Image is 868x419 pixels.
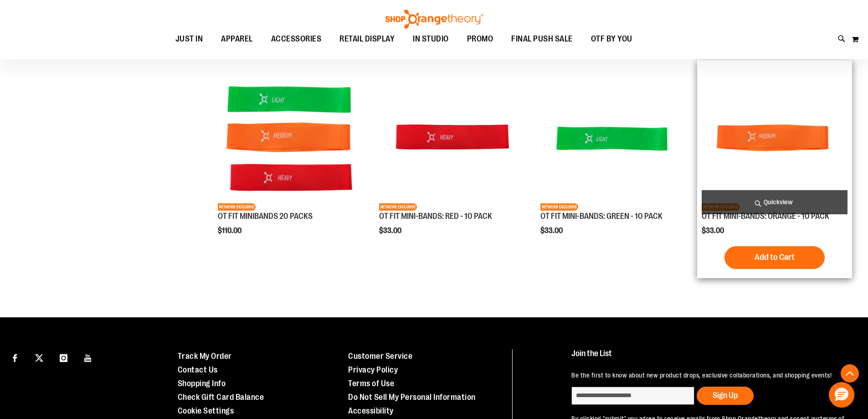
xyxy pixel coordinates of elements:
span: ACCESSORIES [271,29,322,49]
a: Quickview [702,190,847,214]
span: PROMO [467,29,493,49]
img: Shop Orangetheory [384,10,484,29]
a: Product image for OT FIT MINI-BANDS: GREEN - 10 PACKNETWORK EXCLUSIVE [540,65,686,212]
a: Privacy Policy [348,365,398,374]
a: Do Not Sell My Personal Information [348,393,476,402]
span: $33.00 [540,227,564,235]
a: IN STUDIO [404,29,458,49]
a: Check Gift Card Balance [178,393,264,402]
div: product [375,60,529,258]
a: Cookie Settings [178,406,234,415]
span: RETAIL DISPLAY [339,29,395,49]
span: NETWORK EXCLUSIVE [379,203,417,211]
span: NETWORK EXCLUSIVE [218,203,256,211]
span: FINAL PUSH SALE [511,29,573,49]
a: Visit our Youtube page [80,349,96,365]
a: ACCESSORIES [262,29,331,50]
span: $110.00 [218,227,243,235]
a: Track My Order [178,352,232,361]
button: Add to Cart [724,246,825,269]
p: Be the first to know about new product drops, exclusive collaborations, and shopping events! [571,371,847,380]
span: $33.00 [379,227,403,235]
a: Customer Service [348,352,412,361]
a: Product image for OT FIT MINI-BANDS: RED - 10 PACKNETWORK EXCLUSIVE [379,65,525,212]
span: APPAREL [221,29,253,49]
a: OT FIT MINI-BANDS: ORANGE - 10 PACK [702,212,829,221]
a: Contact Us [178,365,218,374]
a: Visit our Facebook page [7,349,23,365]
div: product [536,60,691,258]
a: Product image for OT FIT MINI-BANDS: ORANGE - 10 PACKNETWORK EXCLUSIVE [702,65,847,212]
span: Add to Cart [755,252,795,262]
button: Hello, have a question? Let’s chat. [829,382,854,408]
span: IN STUDIO [413,29,449,49]
div: product [213,60,368,258]
a: Shopping Info [178,379,226,388]
a: PROMO [458,29,503,50]
img: Twitter [35,354,43,362]
span: NETWORK EXCLUSIVE [540,203,578,211]
button: Back To Top [841,364,859,383]
a: OT FIT MINI-BANDS: GREEN - 10 PACK [540,212,663,221]
a: Visit our Instagram page [56,349,72,365]
span: OTF BY YOU [591,29,632,49]
button: Sign Up [697,387,754,405]
span: $33.00 [702,227,725,235]
a: Accessibility [348,406,394,415]
div: product [697,60,852,278]
a: OTF BY YOU [582,29,642,50]
a: Product image for OT FIT MINIBANDS 20 PACKSNETWORK EXCLUSIVE [218,65,364,212]
input: enter email [571,387,694,405]
a: JUST IN [166,29,212,50]
a: FINAL PUSH SALE [502,29,582,50]
img: Product image for OT FIT MINI-BANDS: GREEN - 10 PACK [540,65,686,211]
a: OT FIT MINI-BANDS: RED - 10 PACK [379,212,492,221]
h4: Join the List [571,349,847,366]
a: RETAIL DISPLAY [330,29,404,50]
a: Visit our X page [31,349,47,365]
span: Sign Up [713,391,738,400]
span: JUST IN [175,29,203,49]
a: Terms of Use [348,379,394,388]
a: APPAREL [212,29,262,50]
img: Product image for OT FIT MINIBANDS 20 PACKS [218,65,364,211]
a: OT FIT MINIBANDS 20 PACKS [218,212,313,221]
img: Product image for OT FIT MINI-BANDS: RED - 10 PACK [379,65,525,211]
img: Product image for OT FIT MINI-BANDS: ORANGE - 10 PACK [702,65,847,211]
